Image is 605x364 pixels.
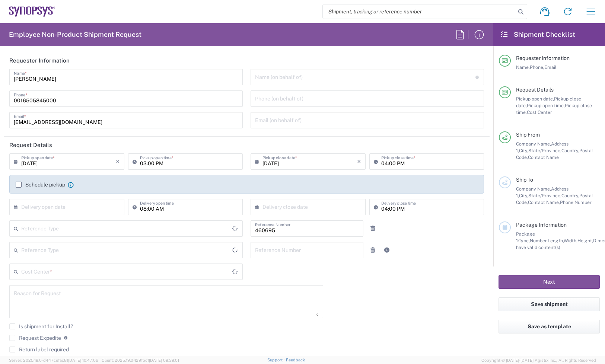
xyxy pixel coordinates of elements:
[516,231,535,243] span: Package 1:
[499,297,600,311] button: Save shipment
[9,57,70,64] h2: Requester Information
[519,148,528,153] span: City,
[16,182,65,188] label: Schedule pickup
[116,156,120,167] i: ×
[516,96,554,102] span: Pickup open date,
[102,358,179,363] span: Client: 2025.19.0-129fbcf
[267,358,286,362] a: Support
[548,238,564,243] span: Length,
[499,320,600,333] button: Save as template
[561,193,579,198] span: Country,
[516,55,570,61] span: Requester Information
[323,4,516,19] input: Shipment, tracking or reference number
[560,199,592,205] span: Phone Number
[357,156,361,167] i: ×
[481,357,596,364] span: Copyright © [DATE]-[DATE] Agistix Inc., All Rights Reserved
[286,358,305,362] a: Feedback
[519,238,530,243] span: Type,
[577,238,593,243] span: Height,
[367,223,378,234] a: Remove Reference
[9,323,73,329] label: Is shipment for Install?
[149,358,179,363] span: [DATE] 09:39:01
[527,109,552,115] span: Cost Center
[528,193,561,198] span: State/Province,
[9,347,69,352] label: Return label required
[68,358,98,363] span: [DATE] 10:47:06
[530,64,544,70] span: Phone,
[528,148,561,153] span: State/Province,
[561,148,579,153] span: Country,
[516,222,567,228] span: Package Information
[530,238,548,243] span: Number,
[516,64,530,70] span: Name,
[367,245,378,255] a: Remove Reference
[516,177,533,183] span: Ship To
[516,141,551,147] span: Company Name,
[9,335,61,341] label: Request Expedite
[516,87,554,93] span: Request Details
[516,132,540,138] span: Ship From
[527,103,565,108] span: Pickup open time,
[516,186,551,192] span: Company Name,
[499,275,600,289] button: Next
[544,64,557,70] span: Email
[528,199,560,205] span: Contact Name,
[9,141,52,149] h2: Request Details
[564,238,577,243] span: Width,
[500,30,575,39] h2: Shipment Checklist
[528,154,559,160] span: Contact Name
[519,193,528,198] span: City,
[9,358,98,363] span: Server: 2025.19.0-d447cefac8f
[9,30,141,39] h2: Employee Non-Product Shipment Request
[382,245,392,255] a: Add Reference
